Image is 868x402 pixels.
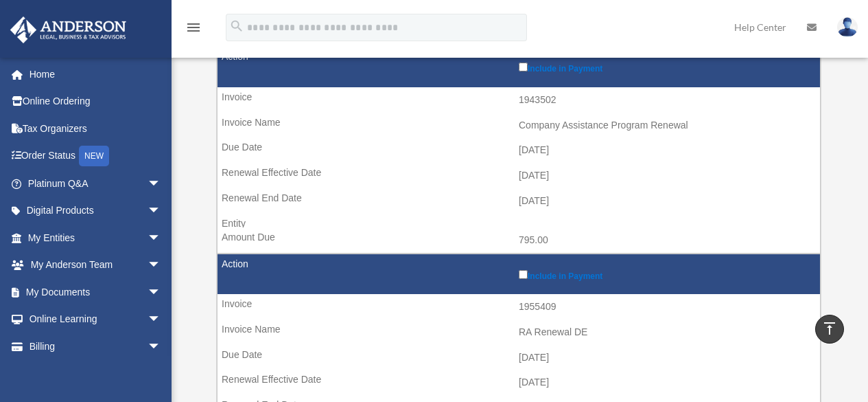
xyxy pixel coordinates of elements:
label: Include in Payment [519,60,813,74]
td: [DATE] [218,163,820,189]
input: Include in Payment [519,63,528,71]
td: [DATE] [218,370,820,396]
span: arrow_drop_down [148,333,175,361]
i: vertical_align_top [821,320,838,337]
div: Company Assistance Program Renewal [519,120,813,131]
a: My Entitiesarrow_drop_down [10,224,182,252]
a: Online Ordering [10,88,182,115]
div: NEW [79,146,109,166]
div: RA Renewal DE [519,326,813,338]
td: [DATE] [218,137,820,164]
input: Include in Payment [519,270,528,279]
a: vertical_align_top [815,315,844,344]
span: arrow_drop_down [148,306,175,334]
td: [DATE] [218,188,820,214]
a: Billingarrow_drop_down [10,333,175,360]
a: Platinum Q&Aarrow_drop_down [10,170,182,197]
a: My Anderson Teamarrow_drop_down [10,252,182,279]
a: My Documentsarrow_drop_down [10,278,182,306]
a: Digital Productsarrow_drop_down [10,197,182,225]
img: User Pic [837,17,858,37]
span: arrow_drop_down [148,278,175,306]
span: arrow_drop_down [148,197,175,225]
label: Include in Payment [519,267,813,281]
td: 1943502 [218,87,820,113]
i: search [229,19,244,34]
td: 1955409 [218,294,820,320]
a: Home [10,60,182,88]
img: Anderson Advisors Platinum Portal [6,16,130,43]
a: Online Learningarrow_drop_down [10,306,182,333]
span: arrow_drop_down [148,170,175,198]
a: Tax Organizers [10,115,182,142]
span: arrow_drop_down [148,224,175,252]
a: Order StatusNEW [10,142,182,170]
i: menu [185,19,202,36]
td: [DATE] [218,345,820,371]
td: 795.00 [218,227,820,254]
span: arrow_drop_down [148,252,175,280]
a: menu [185,24,202,36]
